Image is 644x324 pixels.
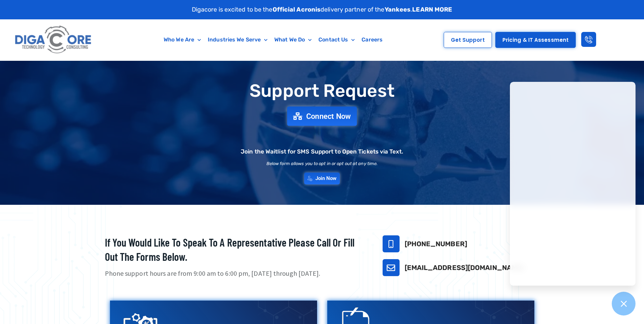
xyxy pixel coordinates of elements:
a: LEARN MORE [412,6,452,13]
img: Digacore logo 1 [13,23,94,57]
a: Join Now [304,173,340,184]
a: 732-646-5725 [383,235,400,252]
nav: Menu [127,32,420,48]
a: What We Do [271,32,315,48]
span: Pricing & IT Assessment [502,37,569,42]
strong: Official Acronis [273,6,321,13]
a: Industries We Serve [204,32,271,48]
a: Pricing & IT Assessment [495,32,576,48]
h1: Support Request [88,81,556,101]
a: Careers [358,32,386,48]
iframe: Chatgenie Messenger [510,82,636,286]
h2: Below form allows you to opt in or opt out at any time. [266,161,378,166]
span: Get Support [451,37,485,42]
h2: Join the Waitlist for SMS Support to Open Tickets via Text. [241,149,403,155]
span: Join Now [315,176,337,181]
a: Get Support [444,32,492,48]
span: Connect Now [306,112,351,120]
h2: If you would like to speak to a representative please call or fill out the forms below. [105,235,366,264]
strong: Yankees [385,6,411,13]
p: Phone support hours are from 9:00 am to 6:00 pm, [DATE] through [DATE]. [105,269,366,278]
a: Contact Us [315,32,358,48]
a: support@digacore.com [383,259,400,276]
a: [EMAIL_ADDRESS][DOMAIN_NAME] [405,264,524,272]
a: [PHONE_NUMBER] [405,240,467,248]
a: Who We Are [160,32,204,48]
a: Connect Now [287,107,357,126]
p: Digacore is excited to be the delivery partner of the . [192,5,453,14]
